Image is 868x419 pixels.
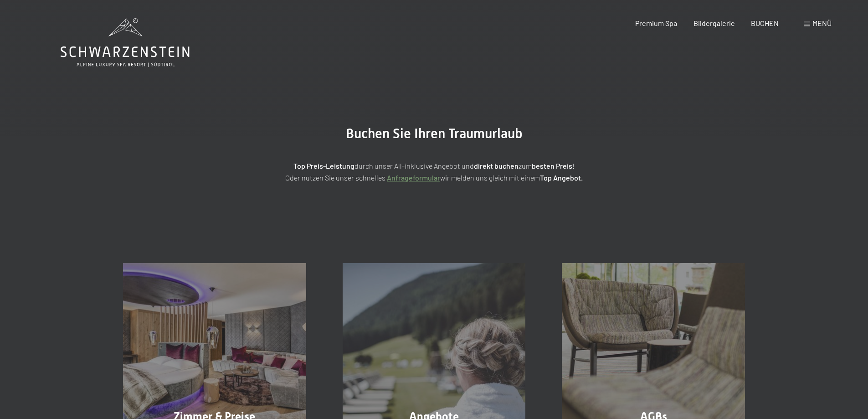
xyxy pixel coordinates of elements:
[635,19,677,27] a: Premium Spa
[540,173,583,182] strong: Top Angebot.
[812,19,832,27] span: Menü
[346,125,523,141] span: Buchen Sie Ihren Traumurlaub
[206,160,662,183] p: durch unser All-inklusive Angebot und zum ! Oder nutzen Sie unser schnelles wir melden uns gleich...
[474,161,519,170] strong: direkt buchen
[693,19,735,27] a: Bildergalerie
[387,173,440,182] a: Anfrageformular
[751,19,779,27] a: BUCHEN
[532,161,572,170] strong: besten Preis
[293,161,354,170] strong: Top Preis-Leistung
